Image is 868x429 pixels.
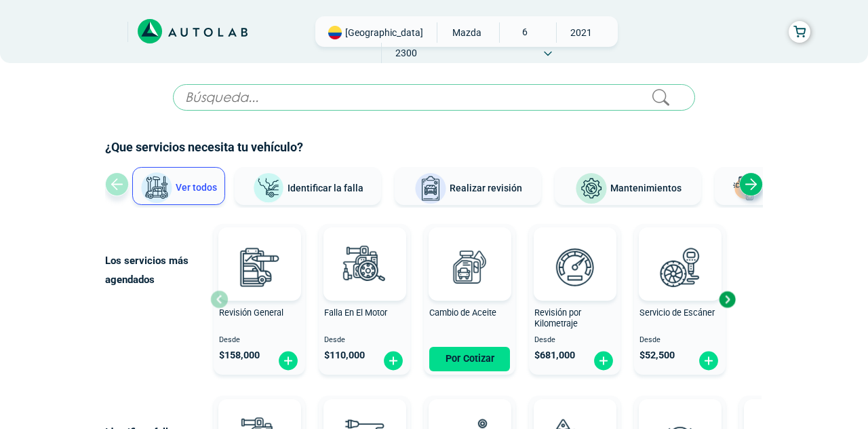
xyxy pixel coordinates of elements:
span: MAZDA [443,22,491,43]
span: $ 52,500 [639,350,675,361]
span: Ver todos [176,182,217,193]
img: AD0BCuuxAAAAAElFTkSuQmCC [344,230,385,271]
span: [GEOGRAPHIC_DATA] [345,26,423,39]
span: 2300 [382,43,430,63]
button: Realizar revisión [395,167,541,205]
img: Identificar la falla [252,172,285,204]
button: Ver todos [132,167,225,205]
button: Revisión General Desde $158,000 [214,224,305,375]
span: Desde [324,336,405,345]
button: Cambio de Aceite Por Cotizar [424,224,515,375]
img: fi_plus-circle2.svg [277,350,299,371]
img: cambio_de_aceite-v3.svg [439,237,499,297]
span: $ 681,000 [534,350,575,361]
span: Mantenimientos [610,183,682,193]
span: Revisión por Kilometraje [534,307,581,329]
span: Realizar revisión [450,183,522,193]
span: Desde [639,336,720,345]
div: Next slide [717,289,737,310]
button: Revisión por Kilometraje Desde $681,000 [529,224,620,375]
img: fi_plus-circle2.svg [382,350,404,371]
button: Mantenimientos [555,167,701,205]
img: AD0BCuuxAAAAAElFTkSuQmCC [660,230,701,271]
h2: ¿Que servicios necesita tu vehículo? [105,138,763,156]
span: Cambio de Aceite [429,307,496,318]
img: fi_plus-circle2.svg [698,350,719,371]
button: Falla En El Motor Desde $110,000 [319,224,410,375]
span: 6 [500,22,548,41]
button: Servicio de Escáner Desde $52,500 [634,224,726,375]
span: Desde [219,336,300,345]
span: Identificar la falla [288,182,363,193]
button: Identificar la falla [235,167,381,205]
img: Ver todos [140,172,173,204]
img: revision_general-v3.svg [229,237,289,297]
span: Desde [534,336,615,345]
img: Realizar revisión [414,172,447,205]
img: diagnostic_engine-v3.svg [334,237,394,297]
img: Flag of COLOMBIA [328,26,342,39]
span: 2021 [557,22,605,43]
img: AD0BCuuxAAAAAElFTkSuQmCC [450,230,490,271]
img: Mantenimientos [575,172,608,205]
button: Por Cotizar [429,347,510,371]
span: Servicio de Escáner [639,307,715,318]
img: Latonería y Pintura [729,172,762,205]
span: Revisión General [219,307,283,318]
img: escaner-v3.svg [650,237,709,297]
span: $ 158,000 [219,350,260,361]
img: fi_plus-circle2.svg [593,350,614,371]
span: Falla En El Motor [324,307,387,318]
span: $ 110,000 [324,350,365,361]
img: AD0BCuuxAAAAAElFTkSuQmCC [555,230,595,271]
img: AD0BCuuxAAAAAElFTkSuQmCC [239,230,280,271]
img: revision_por_kilometraje-v3.svg [545,237,604,297]
div: Next slide [739,172,763,196]
input: Búsqueda... [173,84,695,111]
p: Los servicios más agendados [105,251,210,289]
